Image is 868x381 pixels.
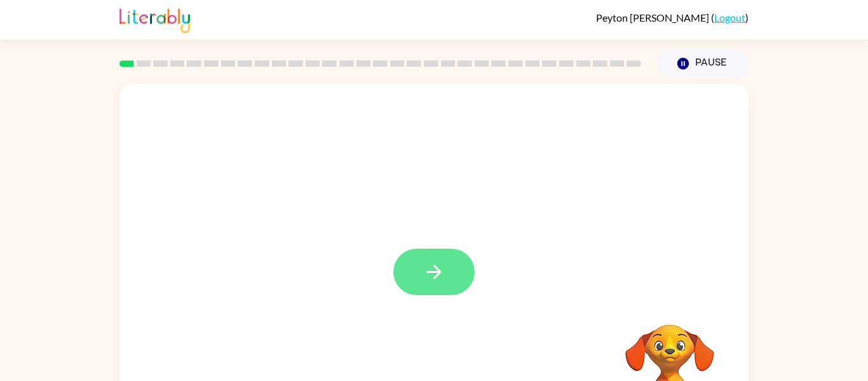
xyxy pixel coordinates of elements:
[596,11,749,24] div: ( )
[119,5,190,33] img: Literably
[596,11,711,24] span: Peyton [PERSON_NAME]
[714,11,745,24] a: Logout
[656,49,749,78] button: Pause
